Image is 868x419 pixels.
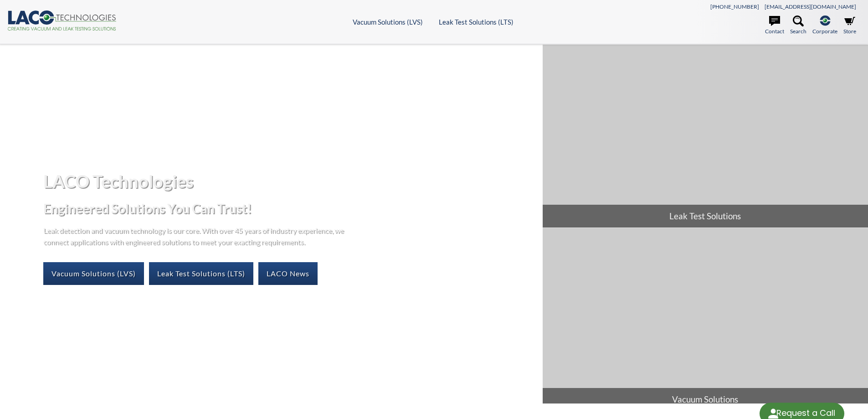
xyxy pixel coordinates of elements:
[543,388,868,411] span: Vacuum Solutions
[43,170,535,192] h1: LACO Technologies
[543,205,868,228] span: Leak Test Solutions
[765,3,856,10] a: [EMAIL_ADDRESS][DOMAIN_NAME]
[765,16,784,36] a: Contact
[149,262,253,285] a: Leak Test Solutions (LTS)
[353,18,423,26] a: Vacuum Solutions (LVS)
[43,224,349,248] p: Leak detection and vacuum technology is our core. With over 45 years of industry experience, we c...
[43,262,144,285] a: Vacuum Solutions (LVS)
[258,262,318,285] a: LACO News
[843,16,856,36] a: Store
[439,18,514,26] a: Leak Test Solutions (LTS)
[543,45,868,228] a: Leak Test Solutions
[710,3,759,10] a: [PHONE_NUMBER]
[543,228,868,411] a: Vacuum Solutions
[43,200,535,217] h2: Engineered Solutions You Can Trust!
[812,27,837,36] span: Corporate
[790,16,806,36] a: Search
